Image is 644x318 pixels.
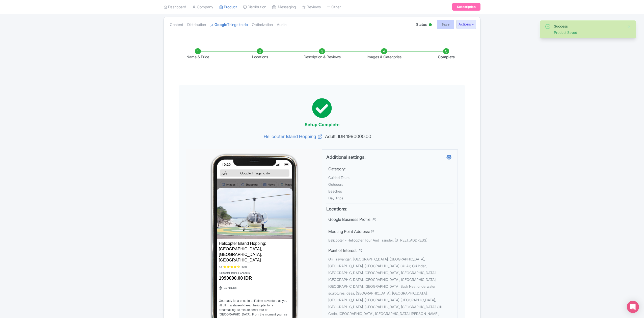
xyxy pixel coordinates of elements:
button: Close [627,23,631,30]
span: [GEOGRAPHIC_DATA], [GEOGRAPHIC_DATA], [GEOGRAPHIC_DATA], [GEOGRAPHIC_DATA] [328,298,436,309]
span: Guided Tours [328,175,350,180]
span: Gili Trawangan, [GEOGRAPHIC_DATA], [GEOGRAPHIC_DATA], [GEOGRAPHIC_DATA], [GEOGRAPHIC_DATA] [328,257,425,268]
a: Content [170,17,183,33]
div: (339) [241,265,247,269]
a: Audio [277,17,286,33]
span: Balicopter - Helicopter Tour And Transfer, [STREET_ADDRESS] [328,238,427,242]
input: Save [437,20,454,29]
li: Complete [415,48,477,60]
button: Actions [456,20,476,29]
div: Open Intercom Messenger [627,301,639,313]
strong: Google [214,22,227,28]
label: Meeting Point Address: [328,228,370,234]
div: Success [554,23,623,29]
a: Helicopter Island Hopping [187,133,322,140]
div: Active [428,21,433,29]
li: Locations [229,48,291,60]
div: Product Saved [554,30,623,35]
span: Gili Gede, [GEOGRAPHIC_DATA], [GEOGRAPHIC_DATA] [328,305,442,316]
div: 4.8 [219,265,222,269]
span: Adult: IDR 1990000.00 [322,133,457,140]
label: Point of Interest: [328,247,358,253]
a: Subscription [452,3,480,11]
label: Google Business Profile: [328,216,371,222]
li: Images & Categories [353,48,415,60]
a: Optimization [252,17,273,33]
div: 1990000.00 IDR [219,275,290,282]
li: Name & Price [167,48,229,60]
div: Balicopter Tours & Charters [219,271,250,275]
li: Description & Reviews [291,48,353,60]
a: GoogleThings to do [210,17,248,33]
div: Helicopter Island Hopping: [GEOGRAPHIC_DATA], [GEOGRAPHIC_DATA], [GEOGRAPHIC_DATA] [219,241,286,263]
span: Gili Air, Gili Indah, [GEOGRAPHIC_DATA], [GEOGRAPHIC_DATA], [GEOGRAPHIC_DATA] [328,264,436,275]
span: Setup Complete [305,122,339,127]
span: Status [416,22,427,27]
a: Distribution [187,17,206,33]
span: Day Trips [328,196,343,200]
span: 10 minutes [224,286,236,289]
span: Beaches [328,189,342,193]
label: Additional settings: [326,154,366,161]
label: Category: [328,166,346,172]
span: Outdoors [328,182,343,187]
span: Bask Nest underwater sculptures, desa, [GEOGRAPHIC_DATA], [GEOGRAPHIC_DATA], [GEOGRAPHIC_DATA], [... [328,284,436,302]
img: mhekl8cmhxzjgeoarsnd.jpg [217,188,292,239]
label: Locations: [326,205,347,212]
span: [GEOGRAPHIC_DATA], [GEOGRAPHIC_DATA], [GEOGRAPHIC_DATA], [GEOGRAPHIC_DATA], [GEOGRAPHIC_DATA] [328,277,436,288]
